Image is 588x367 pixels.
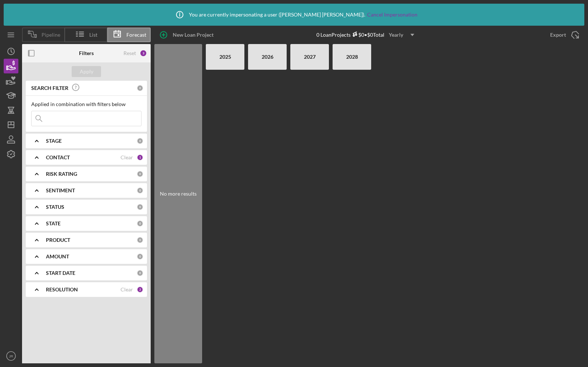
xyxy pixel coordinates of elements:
div: Applied in combination with filters below [31,101,141,107]
span: Pipeline [42,32,60,38]
div: 2027 [294,44,325,70]
div: 2 [137,286,143,293]
div: 3 [140,50,147,57]
b: SEARCH FILTER [31,85,68,91]
button: New Loan Project [154,28,221,42]
div: 0 Loan Projects • $0 Total [316,29,419,40]
button: Apply [72,66,101,77]
div: Reset [123,50,136,56]
div: 2025 [209,44,241,70]
div: 0 [137,204,143,210]
button: Yearly [384,29,419,40]
b: STAGE [46,138,62,144]
button: Export [543,28,584,42]
button: JR [4,349,18,363]
div: New Loan Project [173,28,214,42]
b: RISK RATING [46,171,77,177]
div: 0 [137,85,143,91]
text: JR [9,354,13,358]
div: Clear [121,287,133,292]
div: 1 [137,154,143,161]
b: STATUS [46,204,64,210]
b: START DATE [46,270,75,276]
div: 0 [137,253,143,260]
div: 0 [137,171,143,177]
div: Apply [80,66,93,77]
div: Yearly [389,29,403,40]
div: No more results [154,191,202,197]
div: You are currently impersonating a user ( [PERSON_NAME] [PERSON_NAME] ). [171,6,417,24]
span: List [89,32,97,38]
a: Cancel Impersonation [367,12,417,18]
div: 0 [137,187,143,194]
b: STATE [46,221,61,226]
div: $0 [351,32,364,38]
b: PRODUCT [46,237,70,243]
b: CONTACT [46,155,70,160]
div: Clear [121,155,133,160]
div: 2026 [252,44,283,70]
b: RESOLUTION [46,287,78,292]
div: 2028 [336,44,367,70]
div: 0 [137,138,143,144]
div: 0 [137,270,143,276]
b: Filters [79,50,94,56]
div: Export [550,28,566,42]
div: 0 [137,237,143,243]
b: AMOUNT [46,254,69,259]
span: Forecast [126,32,146,38]
div: 0 [137,220,143,227]
b: SENTIMENT [46,188,75,193]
